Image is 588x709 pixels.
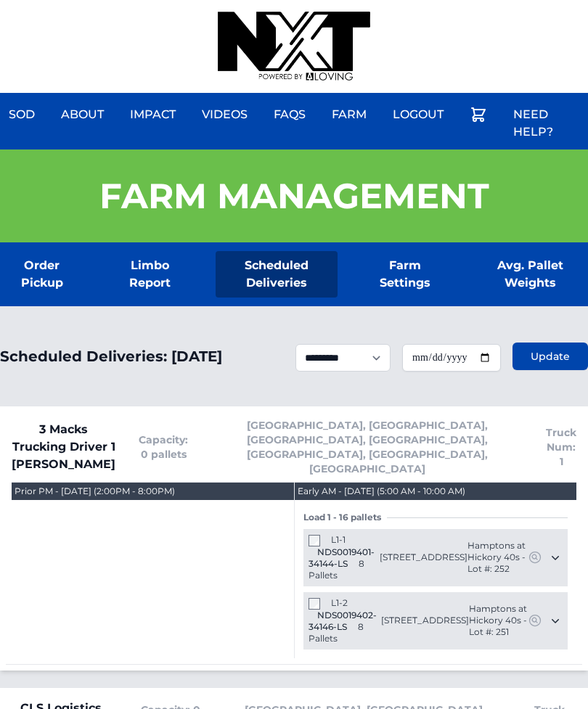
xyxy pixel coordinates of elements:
[309,610,377,632] span: NDS0019402-34146-LS
[107,251,193,298] a: Limbo Report
[323,97,375,132] a: Farm
[505,97,588,149] a: Need Help?
[15,485,175,497] div: Prior PM - [DATE] (2:00PM - 8:00PM)
[469,603,528,638] span: Hamptons at Hickory 40s - Lot #: 251
[218,12,370,81] img: nextdaysod.com Logo
[513,343,588,370] button: Update
[193,97,256,132] a: Videos
[472,251,588,298] a: Avg. Pallet Weights
[265,97,314,132] a: FAQs
[309,546,375,569] span: NDS0019401-34144-LS
[546,425,576,469] span: Truck Num: 1
[384,97,452,132] a: Logout
[99,179,489,213] h1: Farm Management
[381,615,469,626] span: [STREET_ADDRESS]
[331,534,346,545] span: L1-1
[309,558,364,581] span: 8 Pallets
[52,97,113,132] a: About
[331,597,348,608] span: L1-2
[298,485,465,497] div: Early AM - [DATE] (5:00 AM - 10:00 AM)
[121,97,184,132] a: Impact
[361,251,449,298] a: Farm Settings
[211,418,523,476] span: [GEOGRAPHIC_DATA], [GEOGRAPHIC_DATA], [GEOGRAPHIC_DATA], [GEOGRAPHIC_DATA], [GEOGRAPHIC_DATA], [G...
[139,433,188,462] span: Capacity: 0 pallets
[467,540,528,575] span: Hamptons at Hickory 40s - Lot #: 252
[12,421,115,473] span: 3 Macks Trucking Driver 1 [PERSON_NAME]
[216,251,338,298] a: Scheduled Deliveries
[309,621,364,644] span: 8 Pallets
[531,349,570,364] span: Update
[303,512,387,523] span: Load 1 - 16 pallets
[380,552,467,563] span: [STREET_ADDRESS]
